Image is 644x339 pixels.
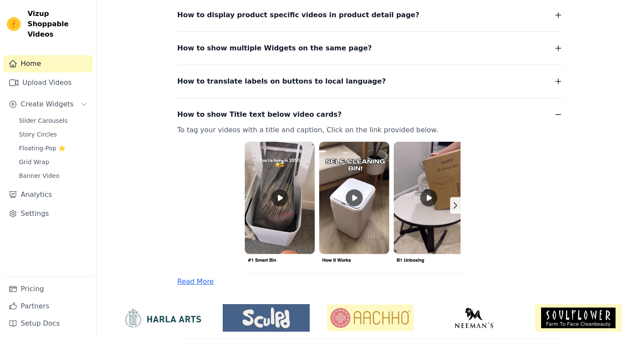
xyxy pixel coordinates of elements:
img: Sculpd US [223,308,309,328]
img: logo_orange.svg [14,14,21,21]
button: Create Widgets [3,96,93,113]
a: Slider Carousels [14,115,93,127]
span: Story Circles [19,130,57,139]
span: Banner Video [19,171,59,180]
span: How to translate labels on buttons to local language? [177,75,386,87]
button: How to display product specific videos in product detail page? [177,9,563,21]
p: To tag your videos with a title and caption, Click on the link provided below. [177,124,543,273]
button: How to show multiple Widgets on the same page? [177,42,563,54]
a: Banner Video [14,170,93,182]
a: Home [3,55,93,72]
span: Create Widgets [21,99,74,109]
img: Soulflower [535,304,622,332]
img: website_grey.svg [14,22,21,29]
span: Slider Carousels [19,116,68,125]
span: Grid Wrap [19,158,49,166]
img: Vizup [7,17,21,31]
a: Upload Videos [3,74,93,91]
img: tab_domain_overview_orange.svg [25,50,32,57]
img: tab_keywords_by_traffic_grey.svg [87,50,94,57]
a: Story Circles [14,128,93,140]
img: HarlaArts [119,308,205,328]
img: Neeman's [431,308,517,328]
a: Settings [3,205,93,222]
a: Setup Docs [3,315,93,332]
img: title-caption.png [177,136,543,273]
a: Read More [177,277,214,286]
span: Vizup Shoppable Videos [28,9,89,40]
a: Analytics [3,186,93,203]
a: Pricing [3,280,93,298]
a: Grid Wrap [14,156,93,168]
span: How to show Title text below video cards? [177,109,342,121]
a: Partners [3,298,93,315]
div: Domain Overview [34,51,77,56]
span: How to display product specific videos in product detail page? [177,9,420,21]
span: Floating-Pop ⭐ [19,144,65,152]
button: How to translate labels on buttons to local language? [177,75,563,87]
button: How to show Title text below video cards? [177,109,563,121]
div: v 4.0.25 [24,14,42,21]
div: Keywords by Traffic [96,51,142,56]
span: How to show multiple Widgets on the same page? [177,42,372,54]
img: Aachho [327,305,414,332]
a: Floating-Pop ⭐ [14,142,93,154]
div: Domain: [DOMAIN_NAME] [22,22,95,29]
